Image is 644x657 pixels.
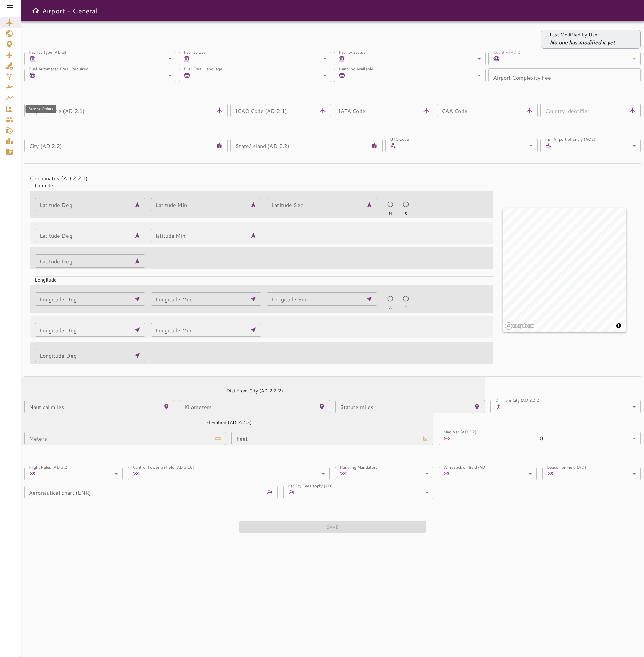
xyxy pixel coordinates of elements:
[388,305,393,311] span: W
[545,136,595,142] label: Intl. Airport of Entry (AOE)
[29,49,66,55] label: Facility Type (AD 2)
[503,208,626,332] canvas: Map
[547,464,586,470] label: Beacon on field (AD)
[550,31,615,38] p: Last Modified by User
[29,464,69,470] label: Flight Rules (AD 2.2)
[550,38,615,46] p: No one has modified it yet
[288,483,333,488] label: Facility Fees apply (AD)
[390,136,409,142] label: UTC Code
[495,397,541,403] label: Dir from City (AD 2.2.2)
[226,387,283,395] h6: Dist from City (AD 2.2.2)
[554,139,641,152] div: ​
[30,271,493,283] div: Longitude
[339,49,366,55] label: Facility Status
[443,429,477,434] label: Mag Var (AD 2.2)
[493,49,522,55] label: Country (AD 2)
[453,432,641,445] div: 0
[30,177,493,189] div: Latitude
[404,305,407,311] span: E
[184,49,206,55] label: Facility Use
[184,65,222,71] label: Fuel Email Language
[30,174,488,182] h4: Coordinates (AD 2.2.1)
[206,419,252,426] h6: Elevation (AD 2.2.3)
[389,211,392,217] span: N
[340,464,377,470] label: Handling Mandatory
[26,105,56,113] div: Service Orders
[133,464,195,470] label: Control Tower on field (AD 2.18)
[404,211,407,217] span: S
[29,65,88,71] label: Fuel Automated Email Required
[42,5,98,16] h6: Airport - General
[505,322,534,330] a: Mapbox logo
[29,4,42,17] button: Open drawer
[339,65,373,71] label: Handling Available
[443,464,487,470] label: Windsock on field (AD)
[615,322,623,330] button: Toggle attribution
